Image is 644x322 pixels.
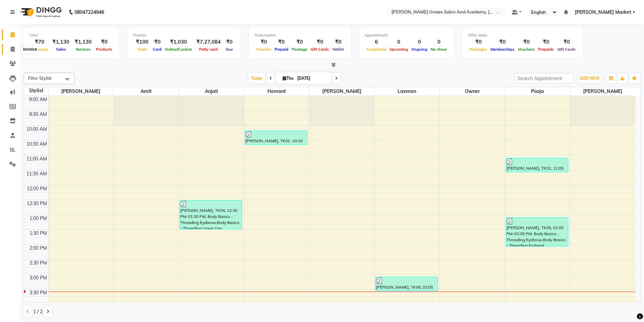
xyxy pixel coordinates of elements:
button: ADD NEW [578,74,601,83]
div: Stylist [24,87,48,94]
div: 3:00 PM [28,274,48,281]
span: Ongoing [410,47,429,52]
span: Thu [281,76,295,81]
div: ₹7,27,084 [194,38,223,46]
input: 2025-09-04 [295,73,329,83]
span: Upcoming [388,47,410,52]
div: 10:30 AM [25,141,48,148]
div: Other sales [468,32,577,38]
div: [PERSON_NAME], TK04, 12:30 PM-01:30 PM, Body Basics - Threading Eyebrow,Body Basics - Threading U... [180,200,242,229]
div: 2:30 PM [28,259,48,267]
div: Redemption [255,32,345,38]
span: pooja [505,87,570,96]
div: ₹0 [255,38,273,46]
div: ₹70 [29,38,50,46]
div: Finance [133,32,235,38]
div: ₹0 [536,38,556,46]
span: [PERSON_NAME] [309,87,374,96]
div: ₹0 [556,38,577,46]
div: ₹0 [151,38,163,46]
span: Prepaid [273,47,290,52]
span: [PERSON_NAME] Market [575,9,631,16]
div: 11:00 AM [25,155,48,163]
div: ₹1,130 [50,38,72,46]
span: Wallet [331,47,345,52]
div: [PERSON_NAME], TK06, 03:05 PM-03:35 PM, WoMen's Styling - Hair Cut With Wash [376,277,437,291]
div: 12:30 PM [25,200,48,207]
div: 9:00 AM [28,96,48,103]
div: 11:30 AM [25,170,48,177]
span: Products [94,47,114,52]
div: 1:30 PM [28,230,48,237]
div: 2:00 PM [28,245,48,252]
span: ADD NEW [579,76,599,81]
span: laxman [375,87,439,96]
div: Invoice [21,45,39,53]
span: Gift Cards [556,47,577,52]
div: 10:00 AM [25,126,48,133]
div: 0 [410,38,429,46]
div: ₹0 [290,38,309,46]
div: ₹0 [273,38,290,46]
b: 08047224946 [74,3,104,22]
div: ₹0 [309,38,331,46]
span: [PERSON_NAME] [570,87,636,96]
span: Services [74,47,92,52]
span: Package [290,47,309,52]
img: logo [17,3,64,22]
span: Prepaids [536,47,556,52]
div: ₹1,030 [163,38,194,46]
div: ₹0 [223,38,235,46]
div: ₹0 [489,38,516,46]
span: Memberships [489,47,516,52]
span: hemant [244,87,309,96]
div: 3:30 PM [28,289,48,296]
span: Petty cash [197,47,220,52]
div: [PERSON_NAME], TK01, 10:10 AM-10:40 AM, Styling Men's - [PERSON_NAME]/Shave [245,131,307,145]
span: 1 / 2 [33,308,43,315]
div: [PERSON_NAME], TK05, 01:05 PM-02:05 PM, Body Basics - Threading Eyebrow,Body Basics - Threading F... [506,218,568,246]
span: Card [151,47,163,52]
div: 6 [365,38,388,46]
div: ₹0 [94,38,114,46]
span: Gift Cards [309,47,331,52]
span: Filter Stylist [28,75,52,81]
div: Total [29,32,114,38]
span: Due [224,47,235,52]
div: ₹0 [516,38,536,46]
span: [PERSON_NAME] [49,87,114,96]
span: Online/Custom [163,47,194,52]
span: owner [440,87,505,96]
span: No show [429,47,449,52]
div: ₹0 [331,38,345,46]
span: Today [248,73,265,83]
span: anjali [179,87,244,96]
div: [PERSON_NAME], TK02, 11:05 AM-11:35 AM, Body Basics - Threading Eyebrow [506,158,568,172]
span: Amit [114,87,178,96]
div: ₹100 [133,38,151,46]
span: Voucher [255,47,273,52]
span: Completed [365,47,388,52]
div: Appointment [365,32,449,38]
div: 1:00 PM [28,215,48,222]
div: 12:00 PM [25,185,48,192]
span: Sales [54,47,68,52]
input: Search Appointment [515,73,574,83]
div: 9:30 AM [28,111,48,118]
div: 0 [429,38,449,46]
span: Vouchers [516,47,536,52]
div: ₹1,130 [72,38,94,46]
span: Packages [468,47,489,52]
div: 0 [388,38,410,46]
span: Cash [136,47,149,52]
div: ₹0 [468,38,489,46]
